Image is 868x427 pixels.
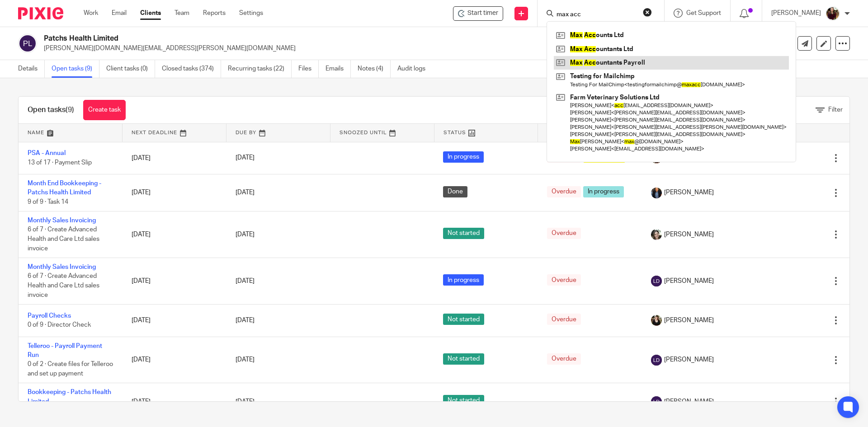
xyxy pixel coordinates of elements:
a: Audit logs [397,60,432,78]
span: [PERSON_NAME] [664,188,714,197]
a: Month End Bookkeeping - Patchs Health Limited [28,180,101,196]
span: [DATE] [236,231,255,238]
a: Payroll Checks [28,313,71,319]
button: Clear [643,8,652,17]
img: martin-hickman.jpg [651,188,662,198]
span: In progress [583,186,624,197]
td: [DATE] [123,258,226,305]
a: Details [18,60,45,78]
span: Not started [443,353,484,365]
a: Emails [325,60,351,78]
input: Search [556,11,637,19]
a: Bookkeeping - Patchs Health Limited [28,389,111,404]
a: Team [175,9,189,18]
a: Open tasks (9) [52,60,99,78]
img: barbara-raine-.jpg [651,229,662,240]
span: 6 of 7 · Create Advanced Health and Care Ltd sales invoice [28,227,99,252]
td: [DATE] [123,142,226,174]
td: [DATE] [123,305,226,337]
span: [DATE] [236,357,255,363]
span: [DATE] [236,278,255,284]
span: Start timer [467,9,498,18]
img: svg%3E [651,276,662,286]
p: [PERSON_NAME][DOMAIN_NAME][EMAIL_ADDRESS][PERSON_NAME][DOMAIN_NAME] [44,44,727,53]
span: Not started [443,395,484,406]
a: Recurring tasks (22) [228,60,292,78]
span: [PERSON_NAME] [664,355,714,364]
span: In progress [443,274,484,286]
span: [DATE] [236,155,255,161]
span: Overdue [547,314,581,325]
span: [PERSON_NAME] [664,397,714,406]
a: PSA - Annual [28,150,66,156]
a: Client tasks (0) [106,60,155,78]
a: Closed tasks (374) [162,60,221,78]
span: Filter [828,107,843,113]
span: Not started [443,314,484,325]
img: Pixie [18,7,63,19]
td: [DATE] [123,337,226,383]
span: Overdue [547,228,581,239]
span: Overdue [547,353,581,365]
h1: Open tasks [28,105,74,115]
img: svg%3E [651,396,662,407]
span: [PERSON_NAME] [664,316,714,325]
span: [DATE] [236,399,255,405]
a: Settings [239,9,263,18]
span: Overdue [547,274,581,286]
a: Clients [140,9,161,18]
span: (9) [66,106,74,113]
span: [PERSON_NAME] [664,277,714,286]
a: Email [112,9,127,18]
img: svg%3E [651,355,662,366]
a: Reports [203,9,226,18]
h2: Patchs Health Limited [44,34,590,43]
img: Helen%20Campbell.jpeg [651,315,662,326]
td: [DATE] [123,174,226,211]
span: 0 of 2 · Create files for Telleroo and set up payment [28,361,113,377]
span: [PERSON_NAME] [664,230,714,239]
td: [DATE] [123,211,226,258]
a: Notes (4) [358,60,391,78]
span: Done [443,186,467,197]
span: Status [443,130,466,135]
img: svg%3E [18,34,37,53]
a: Monthly Sales Invoicing [28,264,96,270]
a: Files [298,60,319,78]
span: [DATE] [236,189,255,196]
a: Work [84,9,98,18]
a: Create task [83,100,126,120]
a: Monthly Sales Invoicing [28,217,96,224]
a: Telleroo - Payroll Payment Run [28,343,102,358]
span: In progress [443,151,484,163]
span: Snoozed Until [340,130,387,135]
span: 6 of 7 · Create Advanced Health and Care Ltd sales invoice [28,273,99,298]
img: MaxAcc_Sep21_ElliDeanPhoto_030.jpg [826,6,840,21]
span: 9 of 9 · Task 14 [28,199,68,205]
span: 0 of 9 · Director Check [28,322,91,328]
span: Get Support [686,10,721,16]
span: 13 of 17 · Payment Slip [28,160,92,166]
td: [DATE] [123,383,226,420]
div: Patchs Health Limited [453,6,503,21]
span: Overdue [547,186,581,197]
p: [PERSON_NAME] [771,9,821,18]
span: [DATE] [236,317,255,324]
div: --- [547,397,633,406]
span: Not started [443,228,484,239]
